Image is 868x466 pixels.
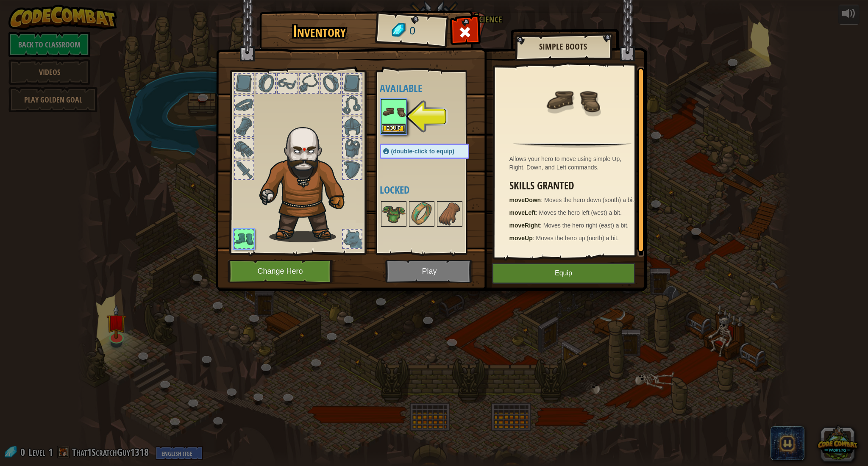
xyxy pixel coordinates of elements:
span: 0 [409,23,416,39]
button: Change Hero [228,260,335,283]
span: : [541,197,544,203]
span: Moves the hero right (east) a bit. [543,222,629,229]
img: portrait.png [382,202,406,226]
img: goliath_hair.png [255,119,359,242]
span: Moves the hero down (south) a bit. [544,197,636,203]
strong: moveLeft [509,209,536,216]
button: Equip [492,263,635,284]
span: : [533,235,536,241]
span: (double-click to equip) [391,148,454,155]
h2: Simple Boots [523,42,603,51]
h1: Inventory [265,22,373,40]
h4: Available [380,83,486,94]
div: Allows your hero to move using simple Up, Right, Down, and Left commands. [509,155,640,172]
strong: moveDown [509,197,541,203]
img: portrait.png [382,100,406,124]
img: portrait.png [410,202,434,226]
h4: Locked [380,184,486,195]
img: hr.png [513,142,631,148]
span: Moves the hero left (west) a bit. [539,209,622,216]
strong: moveUp [509,235,533,241]
img: portrait.png [545,73,600,128]
span: : [540,222,543,229]
img: portrait.png [438,202,462,226]
strong: moveRight [509,222,540,229]
span: : [536,209,539,216]
span: Moves the hero up (north) a bit. [536,235,619,241]
h3: Skills Granted [509,180,640,191]
button: Equip [382,124,406,133]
